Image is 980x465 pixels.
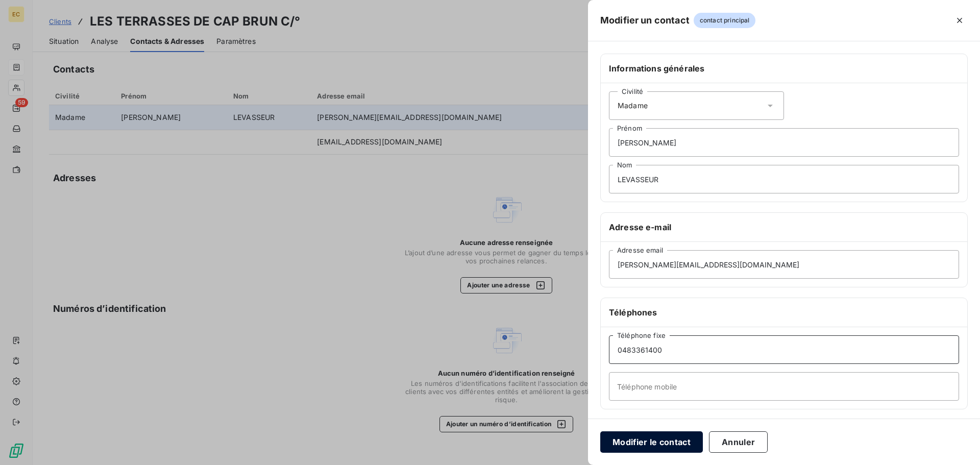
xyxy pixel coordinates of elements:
h5: Modifier un contact [600,13,690,28]
input: placeholder [609,165,959,193]
input: placeholder [609,250,959,279]
button: Annuler [709,431,768,453]
h6: Informations générales [609,62,959,75]
button: Modifier le contact [600,431,703,453]
input: placeholder [609,128,959,157]
iframe: Intercom live chat [945,430,970,455]
input: placeholder [609,372,959,401]
span: contact principal [694,13,756,28]
input: placeholder [609,335,959,364]
span: Madame [618,101,648,111]
h6: Téléphones [609,306,959,319]
h6: Adresse e-mail [609,221,959,233]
